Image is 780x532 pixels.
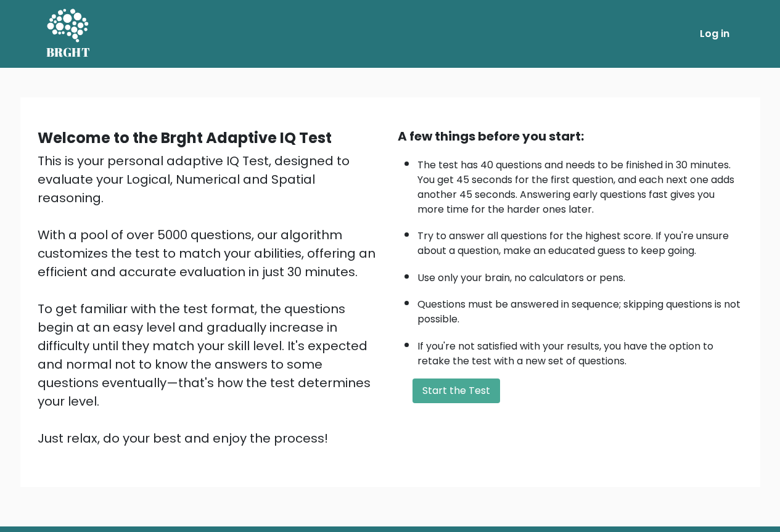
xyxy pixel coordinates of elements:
li: Try to answer all questions for the highest score. If you're unsure about a question, make an edu... [417,223,743,258]
a: Log in [695,22,734,46]
li: The test has 40 questions and needs to be finished in 30 minutes. You get 45 seconds for the firs... [417,152,743,217]
div: A few things before you start: [398,127,743,145]
h5: BRGHT [46,45,91,60]
li: Questions must be answered in sequence; skipping questions is not possible. [417,291,743,327]
button: Start the Test [413,379,500,403]
div: This is your personal adaptive IQ Test, designed to evaluate your Logical, Numerical and Spatial ... [38,152,383,448]
b: Welcome to the Brght Adaptive IQ Test [38,128,332,148]
li: If you're not satisfied with your results, you have the option to retake the test with a new set ... [417,333,743,369]
li: Use only your brain, no calculators or pens. [417,264,743,285]
a: BRGHT [46,5,91,63]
